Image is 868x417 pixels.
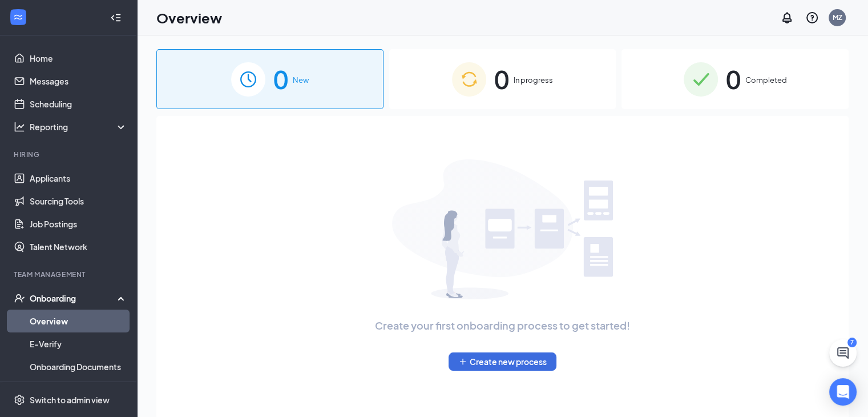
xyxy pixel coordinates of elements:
[30,167,127,190] a: Applicants
[14,292,25,304] svg: UserCheck
[30,121,128,133] div: Reporting
[30,355,127,378] a: Onboarding Documents
[745,74,787,86] span: Completed
[458,357,467,366] svg: Plus
[110,12,122,23] svg: Collapse
[30,310,127,332] a: Overview
[780,11,794,25] svg: Notifications
[514,74,553,86] span: In progress
[30,47,127,70] a: Home
[30,292,118,304] div: Onboarding
[30,190,127,212] a: Sourcing Tools
[13,11,24,23] svg: WorkstreamLogo
[30,93,127,115] a: Scheduling
[449,352,556,371] button: PlusCreate new process
[805,11,819,25] svg: QuestionInfo
[14,150,125,159] div: Hiring
[293,74,309,86] span: New
[273,59,288,99] span: 0
[829,378,857,406] div: Open Intercom Messenger
[847,338,857,347] div: 7
[829,339,857,367] button: ChatActive
[494,59,509,99] span: 0
[375,318,630,334] span: Create your first onboarding process to get started!
[14,394,25,406] svg: Settings
[30,212,127,235] a: Job Postings
[156,8,222,27] h1: Overview
[30,70,127,93] a: Messages
[30,394,110,406] div: Switch to admin view
[726,59,741,99] span: 0
[30,235,127,258] a: Talent Network
[14,270,125,279] div: Team Management
[14,121,25,133] svg: Analysis
[30,332,127,355] a: E-Verify
[836,346,850,360] svg: ChatActive
[833,13,842,22] div: MZ
[30,378,127,401] a: Activity log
